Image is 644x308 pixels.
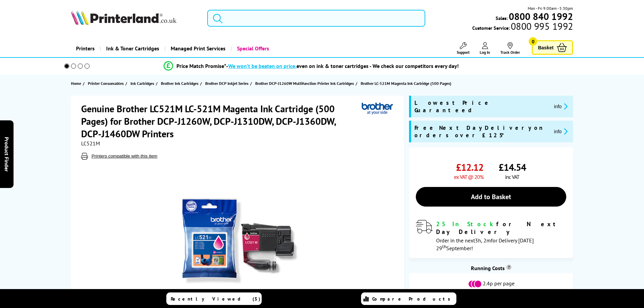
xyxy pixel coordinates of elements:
[130,80,154,87] span: Ink Cartridges
[416,187,566,207] a: Add to Basket
[510,23,573,29] span: 0800 995 1992
[416,220,566,251] div: modal_delivery
[372,296,454,302] span: Compare Products
[164,40,231,57] a: Managed Print Services
[71,40,100,57] a: Printers
[171,296,261,302] span: Recently Viewed (5)
[362,102,393,115] img: Brother
[71,10,199,26] a: Printerland Logo
[205,80,248,87] span: Brother DCP Inkjet Series
[436,220,496,228] span: 25 In Stock
[226,63,459,69] div: - even on ink & toner cartridges - We check our competitors every day!
[483,280,515,288] span: 2.4p per page
[456,161,483,173] span: £12.12
[505,173,519,180] span: inc VAT
[130,80,156,87] a: Ink Cartridges
[176,63,226,69] span: Price Match Promise*
[414,99,549,114] span: Lowest Price Guaranteed
[361,80,453,87] a: Brother LC-521M Magenta Ink Cartridge (500 Pages)
[361,292,456,305] a: Compare Products
[532,40,573,55] a: Basket 0
[3,137,10,171] span: Product Finder
[172,173,305,306] img: Brother LC521M LC-521M Magenta Ink Cartridge (500 Pages)
[88,80,125,87] a: Printer Consumables
[509,10,573,23] b: 0800 840 1992
[454,173,483,180] span: ex VAT @ 20%
[88,80,124,87] span: Printer Consumables
[409,265,573,271] div: Running Costs
[255,80,356,87] a: Brother DCP-J1260W Multifunction Printer Ink Cartridges
[508,13,573,20] a: 0800 840 1992
[231,40,274,57] a: Special Offers
[205,80,250,87] a: Brother DCP Inkjet Series
[81,140,100,147] span: LC521M
[71,80,81,87] span: Home
[228,63,296,69] span: We won’t be beaten on price,
[436,220,566,236] div: for Next Day Delivery
[528,5,573,11] span: Mon - Fri 9:00am - 5:30pm
[100,40,164,57] a: Ink & Toner Cartridges
[106,40,159,57] span: Ink & Toner Cartridges
[457,42,470,55] a: Support
[442,243,446,250] sup: th
[71,80,83,87] a: Home
[552,127,570,135] button: promo-description
[529,37,537,46] span: 0
[55,60,568,72] li: modal_Promise
[500,42,520,55] a: Track Order
[436,237,534,252] span: Order in the next for Delivery [DATE] 29 September!
[166,292,262,305] a: Recently Viewed (5)
[81,102,362,140] h1: Genuine Brother LC521M LC-521M Magenta Ink Cartridge (500 Pages) for Brother DCP-J1260W, DCP-J131...
[457,50,470,55] span: Support
[361,80,451,87] span: Brother LC-521M Magenta Ink Cartridge (500 Pages)
[538,43,553,52] span: Basket
[161,80,198,87] span: Brother Ink Cartridges
[496,15,508,21] span: Sales:
[472,23,573,31] span: Customer Service:
[414,124,549,139] span: Free Next Day Delivery on orders over £125*
[552,102,570,110] button: promo-description
[499,161,526,173] span: £14.54
[475,237,491,244] span: 3h, 2m
[71,10,176,25] img: Printerland Logo
[255,80,354,87] span: Brother DCP-J1260W Multifunction Printer Ink Cartridges
[480,42,490,55] a: Log In
[506,265,511,270] sup: Cost per page
[480,50,490,55] span: Log In
[161,80,200,87] a: Brother Ink Cartridges
[90,153,160,159] button: Printers compatible with this item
